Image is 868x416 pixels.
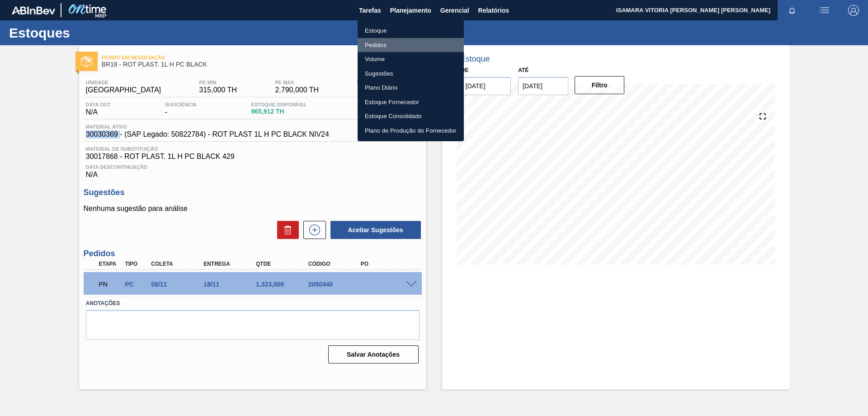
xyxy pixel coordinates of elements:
a: Estoque Consolidado [358,109,464,124]
a: Plano de Produção do Fornecedor [358,124,464,138]
a: Sugestões [358,67,464,81]
a: Plano Diário [358,81,464,95]
a: Volume [358,52,464,67]
a: Estoque Fornecedor [358,95,464,110]
a: Estoque [358,24,464,38]
a: Pedidos [358,38,464,53]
